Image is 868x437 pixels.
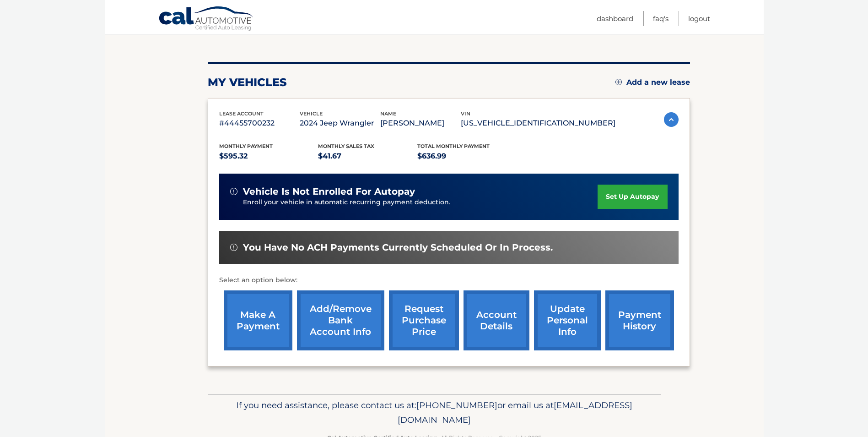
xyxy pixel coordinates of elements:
[318,143,374,149] span: Monthly sales Tax
[208,76,287,89] h2: my vehicles
[534,290,601,350] a: update personal info
[224,290,292,350] a: make a payment
[417,150,517,163] p: $636.99
[615,79,622,85] img: add.svg
[598,185,667,209] a: set up autopay
[297,290,384,350] a: Add/Remove bank account info
[688,11,710,26] a: Logout
[605,290,674,350] a: payment history
[158,6,254,33] a: Cal Automotive
[300,110,323,117] span: vehicle
[219,110,264,117] span: lease account
[417,143,490,149] span: Total Monthly Payment
[243,197,598,208] p: Enroll your vehicle in automatic recurring payment deduction.
[214,398,655,427] p: If you need assistance, please contact us at: or email us at
[615,78,690,87] a: Add a new lease
[389,290,459,350] a: request purchase price
[219,143,273,149] span: Monthly Payment
[597,11,633,26] a: Dashboard
[653,11,669,26] a: FAQ's
[230,188,237,195] img: alert-white.svg
[243,242,553,253] span: You have no ACH payments currently scheduled or in process.
[219,117,300,130] p: #44455700232
[300,117,380,130] p: 2024 Jeep Wrangler
[398,400,632,425] span: [EMAIL_ADDRESS][DOMAIN_NAME]
[664,112,679,127] img: accordion-active.svg
[461,110,470,117] span: vin
[380,117,461,130] p: [PERSON_NAME]
[219,275,679,286] p: Select an option below:
[380,110,396,117] span: name
[461,117,615,130] p: [US_VEHICLE_IDENTIFICATION_NUMBER]
[219,150,318,163] p: $595.32
[464,290,529,350] a: account details
[243,186,415,197] span: vehicle is not enrolled for autopay
[318,150,417,163] p: $41.67
[230,244,237,251] img: alert-white.svg
[416,400,497,410] span: [PHONE_NUMBER]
